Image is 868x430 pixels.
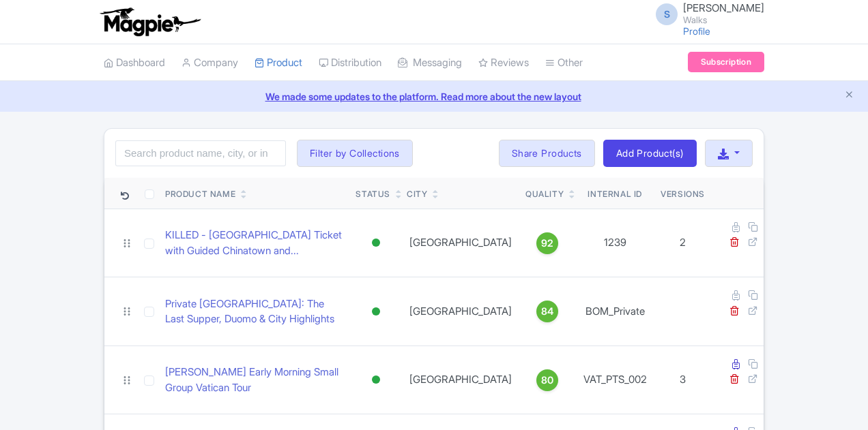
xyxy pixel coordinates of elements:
img: logo-ab69f6fb50320c5b225c76a69d11143b.png [97,7,203,37]
a: Share Products [499,140,595,167]
th: Versions [655,178,710,209]
th: Internal ID [575,178,655,209]
td: 1239 [575,209,655,277]
a: Other [545,44,583,82]
a: Messaging [398,44,462,82]
a: Add Product(s) [603,140,697,167]
a: Company [182,44,238,82]
td: VAT_PTS_002 [575,345,655,414]
a: Subscription [688,52,764,72]
div: Active [369,302,383,322]
span: [PERSON_NAME] [683,1,764,14]
a: Reviews [478,44,529,82]
div: Active [369,233,383,253]
div: Product Name [165,188,235,200]
td: BOM_Private [575,277,655,346]
td: [GEOGRAPHIC_DATA] [401,209,520,277]
button: Filter by Collections [297,140,413,167]
td: [GEOGRAPHIC_DATA] [401,345,520,414]
div: Active [369,370,383,390]
a: 84 [525,301,569,322]
a: 92 [525,232,569,254]
span: 84 [541,304,553,319]
a: Dashboard [104,44,165,82]
a: [PERSON_NAME] Early Morning Small Group Vatican Tour [165,365,345,395]
a: 80 [525,369,569,391]
input: Search product name, city, or interal id [115,140,286,166]
div: Quality [525,188,564,200]
a: Distribution [319,44,381,82]
a: KILLED - [GEOGRAPHIC_DATA] Ticket with Guided Chinatown and... [165,228,345,258]
td: [GEOGRAPHIC_DATA] [401,277,520,346]
span: S [656,3,678,25]
div: Status [356,188,390,200]
a: Product [255,44,302,82]
a: S [PERSON_NAME] Walks [648,3,764,25]
small: Walks [683,16,764,25]
a: Profile [683,25,710,37]
a: Private [GEOGRAPHIC_DATA]: The Last Supper, Duomo & City Highlights [165,296,345,327]
a: We made some updates to the platform. Read more about the new layout [8,89,860,104]
span: 3 [680,373,686,386]
span: 2 [680,236,686,249]
div: City [407,188,427,200]
span: 80 [541,373,553,388]
span: 92 [541,236,553,251]
button: Close announcement [844,88,854,104]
